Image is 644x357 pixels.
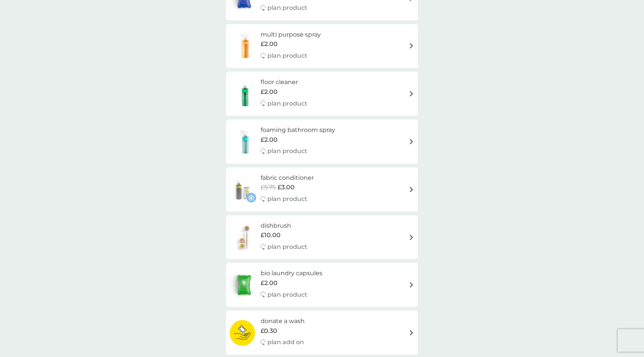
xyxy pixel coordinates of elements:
[409,187,414,192] img: arrow right
[409,234,414,240] img: arrow right
[267,99,307,109] p: plan product
[261,182,276,192] span: £5.75
[261,77,307,87] h6: floor cleaner
[261,135,278,145] span: £2.00
[409,43,414,49] img: arrow right
[409,91,414,97] img: arrow right
[261,173,314,183] h6: fabric conditioner
[261,326,277,336] span: £0.30
[261,230,281,240] span: £10.00
[267,3,307,13] p: plan product
[267,242,307,252] p: plan product
[261,87,278,97] span: £2.00
[230,320,255,346] img: donate a wash
[261,39,278,49] span: £2.00
[261,125,335,135] h6: foaming bathroom spray
[261,316,305,326] h6: donate a wash
[230,224,261,250] img: dishbrush
[261,268,322,278] h6: bio laundry capsules
[230,33,261,59] img: multi purpose spray
[230,129,261,155] img: foaming bathroom spray
[409,139,414,144] img: arrow right
[230,272,258,298] img: bio laundry capsules
[230,176,256,202] img: fabric conditioner
[409,282,414,288] img: arrow right
[409,330,414,336] img: arrow right
[230,81,261,107] img: floor cleaner
[267,337,304,347] p: plan add on
[261,221,307,231] h6: dishbrush
[278,182,295,192] span: £3.00
[267,51,307,61] p: plan product
[261,278,278,288] span: £2.00
[267,194,307,204] p: plan product
[261,30,321,40] h6: multi purpose spray
[267,146,307,156] p: plan product
[267,290,307,300] p: plan product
